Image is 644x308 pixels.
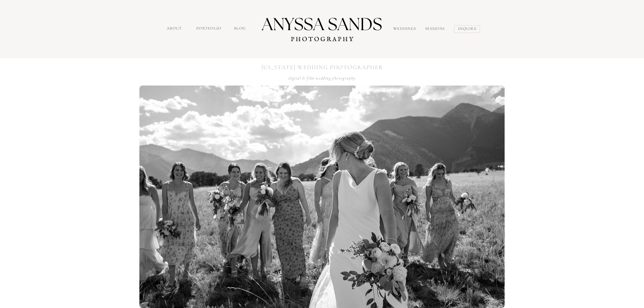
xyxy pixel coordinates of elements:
[167,26,184,33] a: about
[425,26,447,33] a: sessions
[234,26,248,33] a: Blog
[458,26,478,33] a: inquire
[393,26,419,33] a: Weddings
[283,75,362,81] h2: digital & film wedding photography
[255,63,389,71] h1: [US_STATE] WEDDING PHOTOGRAPHER
[196,26,222,33] a: portfolio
